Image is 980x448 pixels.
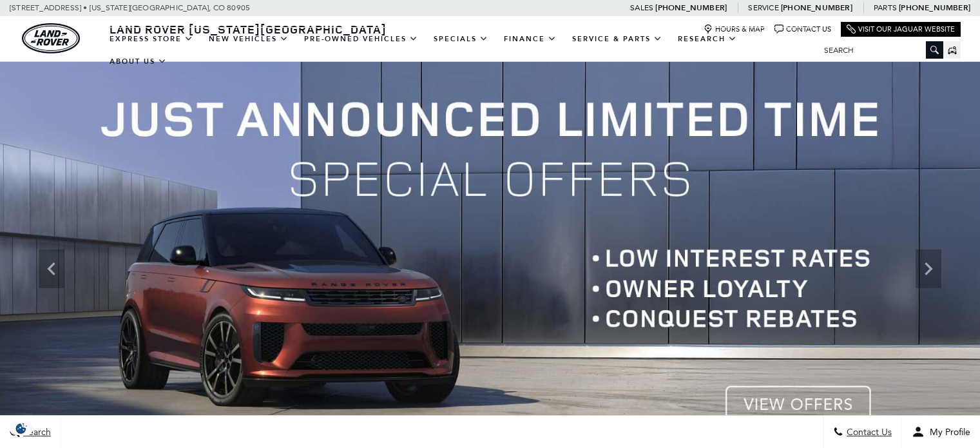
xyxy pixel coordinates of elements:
span: Service [748,3,778,12]
section: Click to Open Cookie Consent Modal [6,422,36,435]
a: Pre-Owned Vehicles [296,28,426,50]
a: [STREET_ADDRESS] • [US_STATE][GEOGRAPHIC_DATA], CO 80905 [10,3,250,12]
span: My Profile [925,427,970,438]
a: Hours & Map [704,24,765,34]
span: Sales [630,3,653,12]
a: About Us [102,50,175,73]
nav: Main Navigation [102,28,814,73]
a: New Vehicles [201,28,296,50]
a: [PHONE_NUMBER] [781,3,852,13]
a: Land Rover [US_STATE][GEOGRAPHIC_DATA] [102,21,394,37]
a: Visit Our Jaguar Website [847,24,955,34]
a: Finance [496,28,564,50]
img: Opt-Out Icon [6,422,36,435]
span: Parts [874,3,897,12]
img: Land Rover [22,23,80,54]
a: Contact Us [774,24,831,34]
button: Open user profile menu [902,416,980,448]
a: Specials [426,28,496,50]
span: Contact Us [843,427,892,438]
span: Land Rover [US_STATE][GEOGRAPHIC_DATA] [110,21,387,37]
a: land-rover [22,23,80,54]
a: Research [670,28,745,50]
a: [PHONE_NUMBER] [655,3,727,13]
a: Service & Parts [564,28,670,50]
a: EXPRESS STORE [102,28,201,50]
a: [PHONE_NUMBER] [899,3,970,13]
input: Search [814,43,943,58]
